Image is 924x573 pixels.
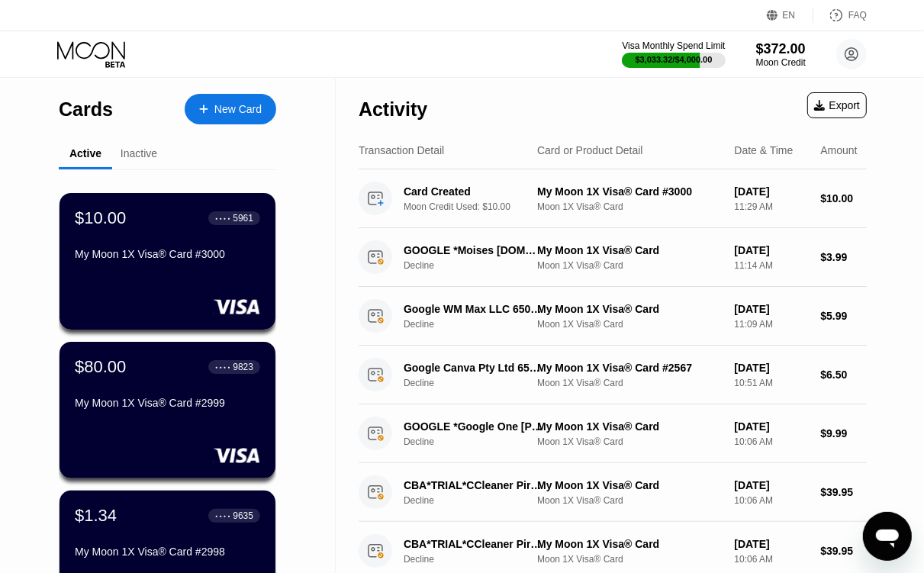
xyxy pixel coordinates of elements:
[359,228,867,287] div: GOOGLE *Moises [DOMAIN_NAME]/helppay#[GEOGRAPHIC_DATA]DeclineMy Moon 1X Visa® CardMoon 1X Visa® C...
[121,147,157,159] div: Inactive
[404,436,553,447] div: Decline
[734,244,808,256] div: [DATE]
[537,185,722,198] div: My Moon 1X Visa® Card #3000
[863,512,912,561] iframe: Button to launch messaging window
[734,185,808,198] div: [DATE]
[813,8,867,23] div: FAQ
[820,545,867,557] div: $39.95
[636,55,713,64] div: $3,033.32 / $4,000.00
[734,495,808,506] div: 10:06 AM
[404,538,543,550] div: CBA*TRIAL*CCleaner PirifoCologne DE
[734,554,808,565] div: 10:06 AM
[820,427,867,439] div: $9.99
[75,248,260,260] div: My Moon 1X Visa® Card #3000
[537,362,722,374] div: My Moon 1X Visa® Card #2567
[537,378,722,388] div: Moon 1X Visa® Card
[359,98,427,121] div: Activity
[75,546,260,558] div: My Moon 1X Visa® Card #2998
[622,40,725,68] div: Visa Monthly Spend Limit$3,033.32/$4,000.00
[404,495,553,506] div: Decline
[404,244,543,256] div: GOOGLE *Moises [DOMAIN_NAME]/helppay#[GEOGRAPHIC_DATA]
[359,169,867,228] div: Card CreatedMoon Credit Used: $10.00My Moon 1X Visa® Card #3000Moon 1X Visa® Card[DATE]11:29 AM$1...
[783,10,796,21] div: EN
[537,538,722,550] div: My Moon 1X Visa® Card
[734,260,808,271] div: 11:14 AM
[537,319,722,330] div: Moon 1X Visa® Card
[359,144,444,156] div: Transaction Detail
[60,342,275,478] div: $80.00● ● ● ●9823My Moon 1X Visa® Card #2999
[69,147,101,159] div: Active
[814,99,860,111] div: Export
[233,510,253,521] div: 9635
[404,554,553,565] div: Decline
[215,216,230,221] div: ● ● ● ●
[185,94,276,124] div: New Card
[404,260,553,271] div: Decline
[537,420,722,433] div: My Moon 1X Visa® Card
[734,362,808,374] div: [DATE]
[820,310,867,322] div: $5.99
[404,201,553,212] div: Moon Credit Used: $10.00
[734,538,808,550] div: [DATE]
[404,378,553,388] div: Decline
[820,486,867,498] div: $39.95
[215,513,230,518] div: ● ● ● ●
[404,319,553,330] div: Decline
[215,365,230,369] div: ● ● ● ●
[359,346,867,404] div: Google Canva Pty Ltd 650-2530000 USDeclineMy Moon 1X Visa® Card #2567Moon 1X Visa® Card[DATE]10:5...
[756,41,806,57] div: $372.00
[820,144,857,156] div: Amount
[75,506,117,526] div: $1.34
[734,378,808,388] div: 10:51 AM
[734,144,793,156] div: Date & Time
[359,404,867,463] div: GOOGLE *Google One [PHONE_NUMBER] USDeclineMy Moon 1X Visa® CardMoon 1X Visa® Card[DATE]10:06 AM$...
[820,192,867,204] div: $10.00
[404,303,543,315] div: Google WM Max LLC 650-2530000 US
[214,103,262,116] div: New Card
[75,208,126,228] div: $10.00
[359,463,867,522] div: CBA*TRIAL*CCleaner PirifoCologne DEDeclineMy Moon 1X Visa® CardMoon 1X Visa® Card[DATE]10:06 AM$3...
[59,98,113,121] div: Cards
[820,251,867,263] div: $3.99
[756,57,806,68] div: Moon Credit
[359,287,867,346] div: Google WM Max LLC 650-2530000 USDeclineMy Moon 1X Visa® CardMoon 1X Visa® Card[DATE]11:09 AM$5.99
[767,8,813,23] div: EN
[734,436,808,447] div: 10:06 AM
[60,193,275,330] div: $10.00● ● ● ●5961My Moon 1X Visa® Card #3000
[734,303,808,315] div: [DATE]
[537,303,722,315] div: My Moon 1X Visa® Card
[537,495,722,506] div: Moon 1X Visa® Card
[848,10,867,21] div: FAQ
[622,40,725,51] div: Visa Monthly Spend Limit
[734,479,808,491] div: [DATE]
[734,319,808,330] div: 11:09 AM
[404,185,543,198] div: Card Created
[404,479,543,491] div: CBA*TRIAL*CCleaner PirifoCologne DE
[404,362,543,374] div: Google Canva Pty Ltd 650-2530000 US
[233,362,253,372] div: 9823
[233,213,253,224] div: 5961
[537,479,722,491] div: My Moon 1X Visa® Card
[734,420,808,433] div: [DATE]
[75,397,260,409] div: My Moon 1X Visa® Card #2999
[537,144,643,156] div: Card or Product Detail
[537,201,722,212] div: Moon 1X Visa® Card
[537,554,722,565] div: Moon 1X Visa® Card
[537,436,722,447] div: Moon 1X Visa® Card
[537,260,722,271] div: Moon 1X Visa® Card
[404,420,543,433] div: GOOGLE *Google One [PHONE_NUMBER] US
[756,41,806,68] div: $372.00Moon Credit
[807,92,867,118] div: Export
[75,357,126,377] div: $80.00
[820,369,867,381] div: $6.50
[734,201,808,212] div: 11:29 AM
[537,244,722,256] div: My Moon 1X Visa® Card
